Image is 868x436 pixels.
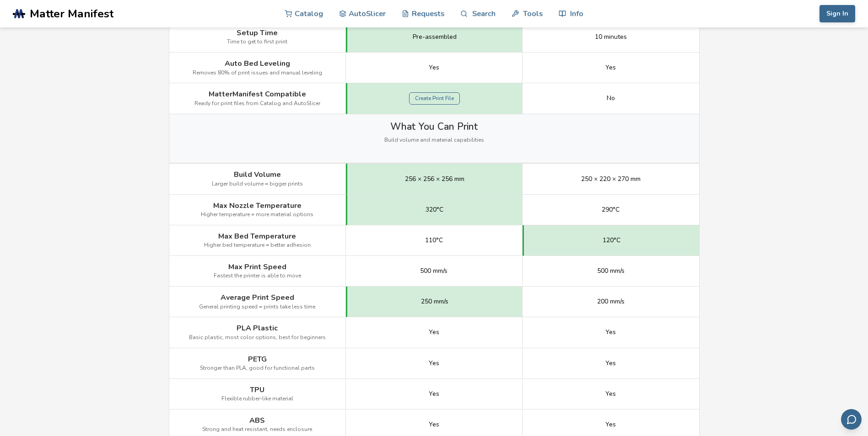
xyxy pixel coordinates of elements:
span: Yes [605,390,616,398]
span: 250 × 220 × 270 mm [581,175,641,183]
span: 110°C [425,237,443,244]
span: ABS [249,416,265,425]
span: Average Print Speed [221,293,294,302]
span: Higher temperature = more material options [201,212,313,218]
span: Yes [605,421,616,428]
span: 120°C [603,237,620,244]
span: Ready for print files from Catalog and AutoSlicer [194,101,320,107]
span: 200 mm/s [597,298,625,305]
span: 10 minutes [595,33,627,41]
span: Matter Manifest [30,7,113,20]
span: 500 mm/s [597,267,625,275]
span: What You Can Print [390,121,478,132]
span: Yes [429,421,439,428]
span: Larger build volume = bigger prints [212,181,303,187]
span: 256 × 256 × 256 mm [405,175,464,183]
span: Time to get to first print [227,39,287,45]
span: 500 mm/s [420,267,447,275]
span: Yes [605,329,616,336]
span: Yes [605,360,616,367]
span: Build volume and material capabilities [384,137,484,144]
span: Yes [429,329,439,336]
span: 290°C [602,206,620,213]
span: PLA Plastic [237,324,278,332]
span: Setup Time [237,29,278,37]
span: PETG [248,355,267,363]
a: Create Print File [409,92,460,105]
span: Pre-assembled [413,33,457,41]
span: Removes 80% of print issues and manual leveling [193,70,322,76]
span: Max Bed Temperature [218,232,296,240]
span: 250 mm/s [421,298,448,305]
span: Strong and heat resistant, needs enclosure [202,426,312,433]
span: Flexible rubber-like material [221,396,293,402]
span: No [607,95,615,102]
span: Auto Bed Leveling [225,59,290,68]
button: Sign In [819,5,855,22]
span: Max Print Speed [228,263,286,271]
span: Max Nozzle Temperature [213,202,302,210]
span: Fastest the printer is able to move [214,273,301,279]
span: Yes [605,64,616,71]
span: Higher bed temperature = better adhesion [204,242,311,249]
span: Yes [429,360,439,367]
span: Yes [429,64,439,71]
span: 320°C [426,206,443,213]
span: MatterManifest Compatible [209,90,306,98]
span: General printing speed = prints take less time [199,304,315,310]
span: Basic plastic, most color options, best for beginners [189,335,326,341]
span: Stronger than PLA, good for functional parts [200,365,315,372]
span: Build Volume [234,170,281,179]
span: Yes [429,390,439,398]
button: Send feedback via email [841,409,862,430]
span: TPU [250,386,264,394]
